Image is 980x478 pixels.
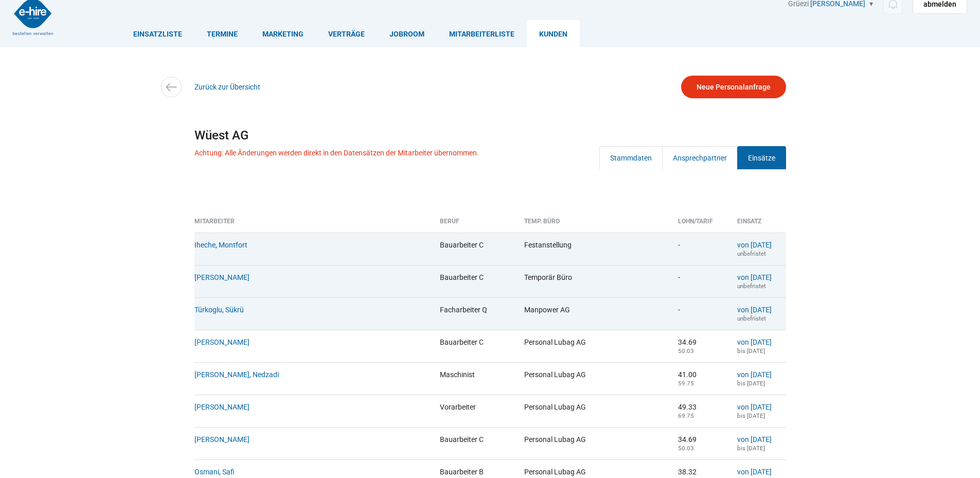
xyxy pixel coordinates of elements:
a: [PERSON_NAME], Nedzadi [194,370,279,379]
small: 50.03 [678,445,694,452]
td: - [670,297,729,330]
nobr: 34.69 [678,338,697,346]
a: von [DATE] [737,306,772,314]
a: Kunden [527,20,580,47]
th: Temp. Büro [516,218,670,233]
td: Festanstellung [516,233,670,265]
a: von [DATE] [737,338,772,346]
a: [PERSON_NAME] [194,273,250,281]
small: 59.75 [678,380,694,387]
h1: Wüest AG [194,125,786,146]
a: [PERSON_NAME] [194,435,250,444]
small: unbefristet [737,282,766,290]
nobr: 34.69 [678,435,697,444]
small: 50.03 [678,347,694,355]
p: Achtung: Alle Änderungen werden direkt in den Datensätzen der Mitarbeiter übernommen. [194,149,479,157]
a: von [DATE] [737,241,772,249]
td: Personal Lubag AG [516,395,670,427]
small: unbefristet [737,315,766,322]
a: von [DATE] [737,403,772,411]
td: - [670,265,729,297]
a: Stammdaten [599,146,663,169]
a: Türkoglu, Sükrü [194,306,244,314]
a: Verträge [316,20,377,47]
th: Mitarbeiter [194,218,433,233]
a: Zurück zur Übersicht [194,83,260,91]
td: Temporär Büro [516,265,670,297]
small: bis [DATE] [737,412,765,419]
a: Marketing [250,20,316,47]
small: bis [DATE] [737,347,765,355]
td: Personal Lubag AG [516,427,670,459]
a: von [DATE] [737,273,772,281]
a: von [DATE] [737,435,772,444]
a: Einsatzliste [121,20,194,47]
a: Einsätze [737,146,786,169]
td: Bauarbeiter C [432,427,516,459]
small: bis [DATE] [737,380,765,387]
a: von [DATE] [737,370,772,379]
td: Vorarbeiter [432,395,516,427]
a: Iheche, Montfort [194,241,247,249]
th: Lohn/Tarif [670,218,729,233]
td: Personal Lubag AG [516,362,670,395]
td: Personal Lubag AG [516,330,670,362]
small: bis [DATE] [737,445,765,452]
td: Bauarbeiter C [432,233,516,265]
a: Ansprechpartner [662,146,738,169]
td: - [670,233,729,265]
small: unbefristet [737,250,766,257]
td: Maschinist [432,362,516,395]
th: Einsatz [729,218,786,233]
th: Beruf [432,218,516,233]
td: Bauarbeiter C [432,265,516,297]
img: icon-arrow-left.svg [164,80,179,95]
td: Manpower AG [516,297,670,330]
td: Facharbeiter Q [432,297,516,330]
a: Jobroom [377,20,437,47]
a: Osmani, Safi [194,468,235,476]
a: von [DATE] [737,468,772,476]
td: Bauarbeiter C [432,330,516,362]
a: Termine [194,20,250,47]
nobr: 49.33 [678,403,697,411]
a: [PERSON_NAME] [194,403,250,411]
nobr: 41.00 [678,370,697,379]
nobr: 38.32 [678,468,697,476]
small: 69.75 [678,412,694,419]
a: Mitarbeiterliste [437,20,527,47]
a: Neue Personalanfrage [681,76,786,98]
a: [PERSON_NAME] [194,338,250,346]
